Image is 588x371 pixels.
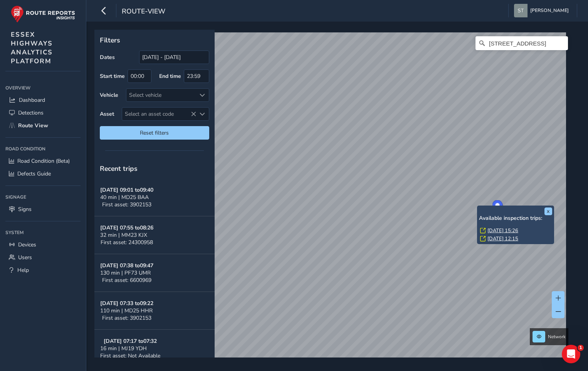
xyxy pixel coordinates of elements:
[475,36,568,50] input: Search
[5,119,81,132] a: Route View
[97,32,566,366] canvas: Map
[102,314,151,322] span: First asset: 3902153
[101,239,153,246] span: First asset: 24300958
[5,143,81,155] div: Road Condition
[487,235,518,242] a: [DATE] 12:15
[578,345,584,351] span: 1
[100,110,114,118] label: Asset
[5,251,81,264] a: Users
[104,337,157,345] strong: [DATE] 07:17 to 07:32
[17,170,51,177] span: Defects Guide
[102,201,151,208] span: First asset: 3902153
[18,206,32,213] span: Signs
[487,227,518,234] a: [DATE] 15:26
[11,30,53,66] span: ESSEX HIGHWAYS ANALYTICS PLATFORM
[5,238,81,251] a: Devices
[100,164,138,173] span: Recent trips
[94,216,215,254] button: [DATE] 07:55 to08:2632 min | MM23 KJXFirst asset: 24300958
[5,155,81,167] a: Road Condition (Beta)
[11,5,75,23] img: rr logo
[548,334,566,340] span: Network
[514,4,528,17] img: diamond-layout
[479,215,552,222] h6: Available inspection trips:
[122,108,196,120] span: Select an asset code
[18,109,44,116] span: Detections
[100,186,153,194] strong: [DATE] 09:01 to 09:40
[17,266,29,274] span: Help
[100,262,153,269] strong: [DATE] 07:38 to 09:47
[5,191,81,203] div: Signage
[18,254,32,261] span: Users
[196,108,209,120] div: Select an asset code
[100,269,151,277] span: 130 min | PF73 UMR
[5,82,81,94] div: Overview
[5,264,81,277] a: Help
[102,277,151,284] span: First asset: 6600969
[94,254,215,292] button: [DATE] 07:38 to09:47130 min | PF73 UMRFirst asset: 6600969
[18,122,48,129] span: Route View
[106,129,203,137] span: Reset filters
[94,179,215,216] button: [DATE] 09:01 to09:4040 min | MD25 BAAFirst asset: 3902153
[17,157,70,165] span: Road Condition (Beta)
[159,73,181,80] label: End time
[100,54,115,61] label: Dates
[5,106,81,119] a: Detections
[100,91,118,99] label: Vehicle
[5,227,81,238] div: System
[122,7,165,17] span: route-view
[544,207,552,215] button: x
[100,300,153,307] strong: [DATE] 07:33 to 09:22
[100,307,153,314] span: 110 min | MD25 HHR
[100,231,147,239] span: 32 min | MM23 KJX
[5,94,81,106] a: Dashboard
[100,35,209,45] p: Filters
[530,4,569,17] span: [PERSON_NAME]
[100,345,147,352] span: 16 min | MJ19 YDH
[100,352,160,359] span: First asset: Not Available
[5,203,81,216] a: Signs
[100,126,209,140] button: Reset filters
[100,194,149,201] span: 40 min | MD25 BAA
[19,96,45,104] span: Dashboard
[18,241,36,248] span: Devices
[94,292,215,330] button: [DATE] 07:33 to09:22110 min | MD25 HHRFirst asset: 3902153
[126,89,196,101] div: Select vehicle
[514,4,571,17] button: [PERSON_NAME]
[100,224,153,231] strong: [DATE] 07:55 to 08:26
[100,73,125,80] label: Start time
[94,330,215,368] button: [DATE] 07:17 to07:3216 min | MJ19 YDHFirst asset: Not Available
[562,345,580,363] iframe: Intercom live chat
[5,167,81,180] a: Defects Guide
[492,200,503,216] div: Map marker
